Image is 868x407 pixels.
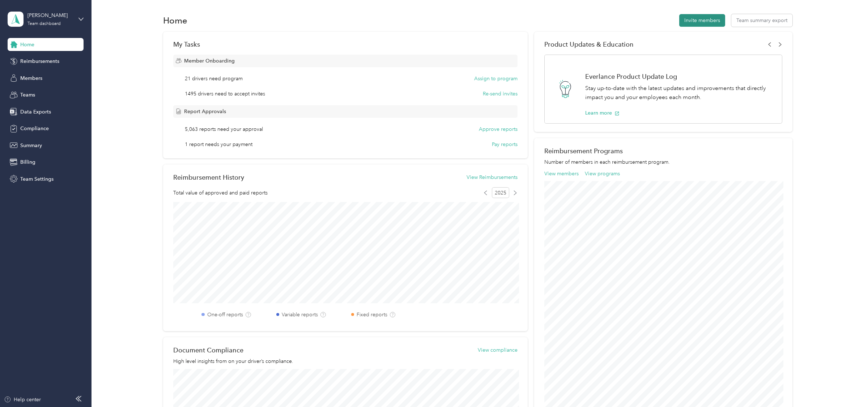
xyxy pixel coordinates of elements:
[585,84,775,102] p: Stay up-to-date with the latest updates and improvements that directly impact you and your employ...
[173,173,244,181] h2: Reimbursement History
[544,147,783,155] h2: Reimbursement Programs
[282,311,318,318] label: Variable reports
[4,396,41,403] button: Help center
[184,108,226,115] span: Report Approvals
[544,40,634,48] span: Product Updates & Education
[27,12,73,19] div: [PERSON_NAME]
[585,73,775,80] h1: Everlance Product Update Log
[20,91,35,99] span: Teams
[173,346,243,354] h2: Document Compliance
[20,175,54,183] span: Team Settings
[544,170,579,177] button: View members
[474,75,518,82] button: Assign to program
[207,311,243,318] label: One-off reports
[163,17,187,24] h1: Home
[478,346,518,354] button: View compliance
[585,109,620,117] button: Learn more
[20,57,59,65] span: Reimbursements
[173,189,268,197] span: Total value of approved and paid reports
[20,108,51,116] span: Data Exports
[357,311,387,318] label: Fixed reports
[184,57,235,65] span: Member Onboarding
[185,90,265,98] span: 1495 drivers need to accept invites
[544,158,783,166] p: Number of members in each reimbursement program.
[20,74,42,82] span: Members
[479,125,518,133] button: Approve reports
[827,367,868,407] iframe: Everlance-gr Chat Button Frame
[27,22,61,26] div: Team dashboard
[20,41,34,48] span: Home
[185,125,263,133] span: 5,063 reports need your approval
[20,125,49,132] span: Compliance
[483,90,518,98] button: Re-send invites
[467,173,518,181] button: View Reimbursements
[173,40,518,48] div: My Tasks
[731,14,792,27] button: Team summary export
[585,170,620,177] button: View programs
[173,357,518,365] p: High level insights from on your driver’s compliance.
[20,158,35,166] span: Billing
[185,75,243,82] span: 21 drivers need program
[492,187,509,198] span: 2025
[20,142,42,149] span: Summary
[492,141,518,148] button: Pay reports
[679,14,725,27] button: Invite members
[185,141,252,148] span: 1 report needs your payment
